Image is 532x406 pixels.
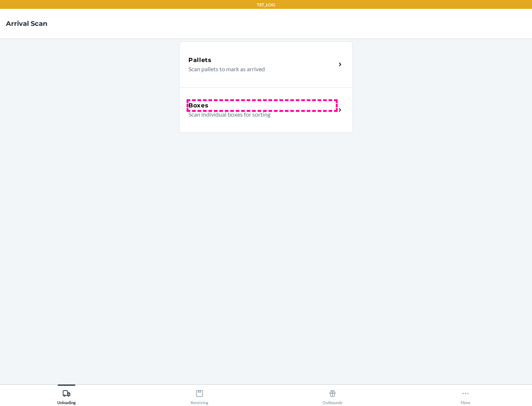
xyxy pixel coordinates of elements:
[188,65,330,73] p: Scan pallets to mark as arrived
[179,87,353,133] a: BoxesScan individual boxes for sorting
[179,41,353,87] a: PalletsScan pallets to mark as arrived
[399,385,532,405] button: More
[461,386,470,405] div: More
[57,386,76,405] div: Unloading
[188,110,330,119] p: Scan individual boxes for sorting
[6,19,47,28] h4: Arrival Scan
[266,385,399,405] button: Outbounds
[323,386,342,405] div: Outbounds
[188,56,212,65] h5: Pallets
[133,385,266,405] button: Receiving
[257,1,275,8] p: TST_LOG
[188,101,209,110] h5: Boxes
[191,386,208,405] div: Receiving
